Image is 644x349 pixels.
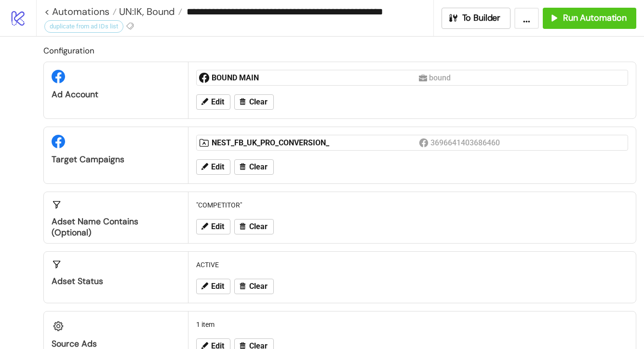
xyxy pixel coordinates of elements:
div: Target Campaigns [52,154,180,165]
a: < Automations [44,7,117,16]
div: Ad Account [52,89,180,100]
span: To Builder [462,13,501,24]
button: Clear [234,159,274,175]
span: Edit [211,222,224,231]
span: Clear [249,163,268,171]
button: Clear [234,94,274,110]
span: UN:IK, Bound [117,5,175,18]
button: Edit [196,279,230,294]
div: Adset Name contains (optional) [52,216,180,238]
div: NEST_FB_UK_PRO_CONVERSION_ [212,138,419,148]
button: Edit [196,219,230,234]
h2: Configuration [43,44,636,57]
span: Edit [211,282,224,291]
div: 3696641403686460 [430,137,501,149]
a: UN:IK, Bound [117,7,182,16]
div: duplicate from ad IDs list [44,20,123,33]
div: ACTIVE [192,256,632,274]
button: Clear [234,279,274,294]
span: Run Automation [563,13,627,24]
button: Clear [234,219,274,234]
span: Clear [249,222,268,231]
button: To Builder [442,8,511,29]
div: Adset Status [52,276,180,287]
button: Edit [196,94,230,110]
span: Edit [211,163,224,171]
span: Edit [211,98,224,106]
span: Clear [249,98,268,106]
div: 1 item [192,315,632,334]
span: Clear [249,282,268,291]
button: Edit [196,159,230,175]
div: bound [429,72,454,84]
div: "COMPETITOR" [192,196,632,214]
button: Run Automation [543,8,636,29]
div: BOUND MAIN [212,73,419,83]
button: ... [514,8,539,29]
